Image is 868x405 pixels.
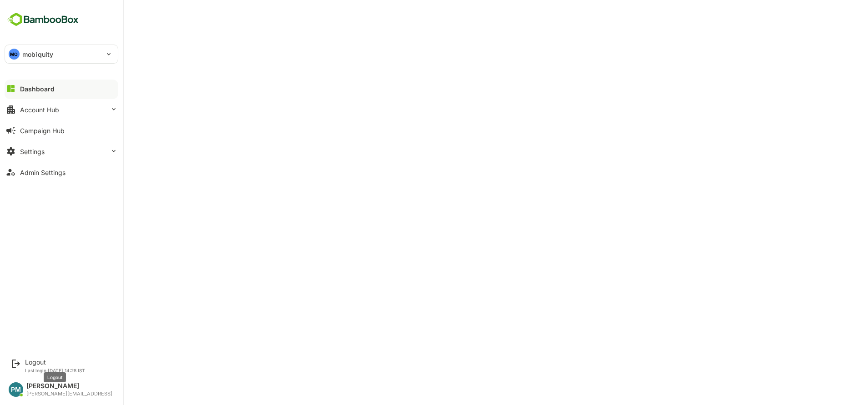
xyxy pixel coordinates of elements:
[26,382,112,390] div: [PERSON_NAME]
[5,45,118,63] div: MOmobiquity
[5,80,118,98] button: Dashboard
[20,169,66,176] div: Admin Settings
[5,121,118,140] button: Campaign Hub
[5,100,118,119] button: Account Hub
[9,382,23,397] div: PM
[20,148,45,155] div: Settings
[20,85,55,93] div: Dashboard
[5,163,118,181] button: Admin Settings
[20,106,59,114] div: Account Hub
[22,50,53,59] p: mobiquity
[26,391,112,397] div: [PERSON_NAME][EMAIL_ADDRESS]
[9,49,20,60] div: MO
[5,142,118,160] button: Settings
[25,358,85,366] div: Logout
[5,11,81,28] img: BambooboxFullLogoMark.5f36c76dfaba33ec1ec1367b70bb1252.svg
[20,127,65,135] div: Campaign Hub
[25,368,85,373] p: Last login: [DATE] 14:28 IST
